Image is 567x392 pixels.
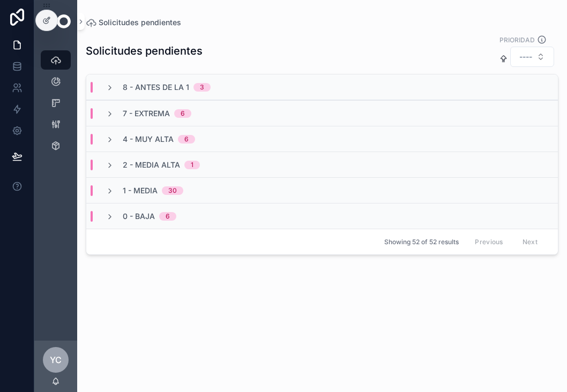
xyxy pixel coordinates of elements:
[123,211,155,222] span: 0 - Baja
[184,135,189,144] div: 6
[168,186,177,195] div: 30
[86,17,181,28] a: Solicitudes pendientes
[50,353,62,366] span: YC
[86,43,203,58] h1: Solicitudes pendientes
[166,212,170,221] div: 6
[519,51,532,62] span: ----
[181,109,185,118] div: 6
[123,185,158,196] span: 1 - Media
[123,134,174,145] span: 4 - Muy Alta
[123,82,189,93] span: 8 - Antes de la 1
[200,83,204,92] div: 3
[123,160,180,170] span: 2 - Media Alta
[510,47,554,67] button: Select Button
[34,43,77,169] div: scrollable content
[191,161,193,169] div: 1
[99,17,181,28] span: Solicitudes pendientes
[499,35,535,44] label: PRIORIDAD
[384,238,459,246] span: Showing 52 of 52 results
[123,108,170,119] span: 7 - Extrema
